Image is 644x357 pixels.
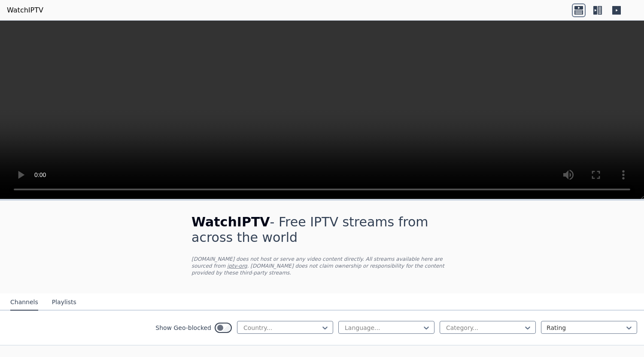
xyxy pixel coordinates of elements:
[10,294,38,311] button: Channels
[191,256,453,276] p: [DOMAIN_NAME] does not host or serve any video content directly. All streams available here are s...
[191,214,270,229] span: WatchIPTV
[7,5,43,15] a: WatchIPTV
[227,263,247,269] a: iptv-org
[155,323,211,332] label: Show Geo-blocked
[191,214,453,245] h1: - Free IPTV streams from across the world
[52,294,76,311] button: Playlists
